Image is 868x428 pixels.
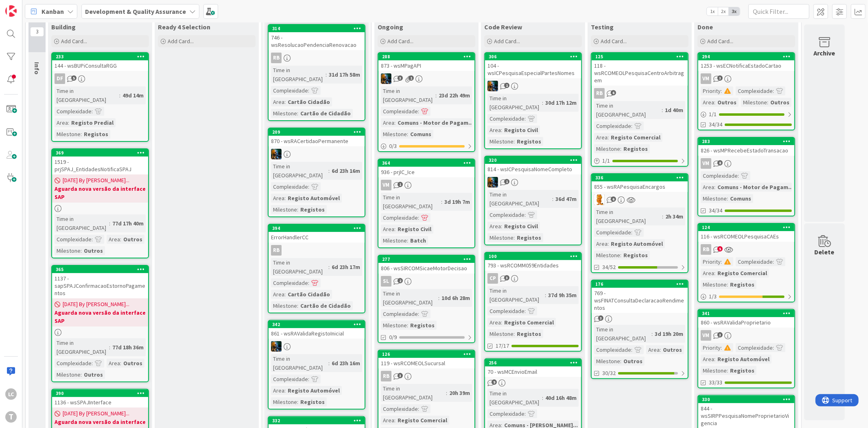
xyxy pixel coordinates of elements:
[269,225,365,243] div: 394ErrorHandlerCC
[715,269,769,278] div: Registo Comercial
[82,130,110,139] div: Registos
[485,81,581,91] div: JC
[55,73,65,84] div: DF
[398,182,403,187] span: 1
[707,38,733,45] span: Add Card...
[773,257,774,266] span: :
[56,54,148,60] div: 233
[81,130,82,139] span: :
[714,269,715,278] span: :
[271,109,297,118] div: Milestone
[378,180,474,190] div: VM
[51,52,149,142] a: 233144 - wsBUPiConsultaRGGDFTime in [GEOGRAPHIC_DATA]:49d 14mComplexidade:Area:Registo PredialMil...
[592,174,688,192] div: 336855 - wsRAPesquisaEncargos
[715,183,795,192] div: Comuns - Motor de Pagam...
[767,98,768,107] span: :
[602,157,610,165] span: 1 / 1
[485,177,581,188] div: JC
[485,260,581,271] div: 793 - wsRCOMM059Entidades
[608,239,609,248] span: :
[594,144,620,153] div: Milestone
[269,136,365,146] div: 870 - wsRACertidaoPermanente
[326,70,327,79] span: :
[488,94,542,112] div: Time in [GEOGRAPHIC_DATA]
[120,91,146,100] div: 49d 14m
[592,194,688,205] div: RL
[327,70,362,79] div: 31d 17h 58m
[701,86,721,95] div: Priority
[594,228,631,237] div: Complexidade
[488,222,501,231] div: Area
[56,150,148,156] div: 369
[592,181,688,192] div: 855 - wsRAPesquisaEncargos
[268,24,365,121] a: 314746 - wsResolucaoPendenciaRenovacaoRBTime in [GEOGRAPHIC_DATA]:31d 17h 58mComplexidade:Area:Ca...
[387,38,413,45] span: Add Card...
[378,60,474,71] div: 873 - wsMPagAPI
[485,164,581,174] div: 814 - wsICPesquisaNomeCompleto
[378,159,474,167] div: 364
[592,156,688,166] div: 1/1
[381,107,418,116] div: Complexidade
[631,228,632,237] span: :
[69,118,116,127] div: Registo Predial
[55,118,68,127] div: Area
[594,207,662,225] div: Time in [GEOGRAPHIC_DATA]
[698,53,794,71] div: 2941253 - wsECNotificaEstadoCartao
[728,280,756,289] div: Registos
[271,194,284,203] div: Area
[542,98,543,107] span: :
[269,245,365,256] div: RB
[63,176,129,185] span: [DATE] By [PERSON_NAME]...
[591,280,689,379] a: 176769 - wsFINATConsultaDeclaracaoRendimentosTime in [GEOGRAPHIC_DATA]:3d 19h 20mComplexidade:Are...
[611,196,616,202] span: 6
[594,251,620,260] div: Milestone
[381,289,438,307] div: Time in [GEOGRAPHIC_DATA]
[271,53,282,63] div: RB
[709,206,722,215] span: 34/34
[488,286,545,304] div: Time in [GEOGRAPHIC_DATA]
[389,142,397,150] span: 0 / 3
[51,265,149,382] a: 3651137 - sapSPAJConfirmacaoEstornoPagamentos[DATE] By [PERSON_NAME]...Aguarda nova versão da int...
[52,53,148,71] div: 233144 - wsBUPiConsultaRGG
[5,5,17,17] img: Visit kanbanzone.com
[592,288,688,313] div: 769 - wsFINATConsultaDeclaracaoRendimentos
[488,210,525,219] div: Complexidade
[592,53,688,86] div: 125118 - wsRCOMEOLPesquisaCentroArbitragem
[308,278,309,287] span: :
[52,157,148,174] div: 1519 - prjSPAJ_EntidadesNotificaSPAJ
[702,139,794,144] div: 283
[52,53,148,60] div: 233
[107,235,120,244] div: Area
[702,225,794,230] div: 124
[701,280,727,289] div: Milestone
[55,214,109,232] div: Time in [GEOGRAPHIC_DATA]
[728,194,753,203] div: Comuns
[381,118,394,127] div: Area
[595,281,688,287] div: 176
[602,263,616,271] span: 34/52
[382,256,474,262] div: 277
[488,190,552,208] div: Time in [GEOGRAPHIC_DATA]
[701,171,738,180] div: Complexidade
[594,194,605,205] img: RL
[52,149,148,157] div: 369
[620,251,621,260] span: :
[709,110,717,119] span: 1 / 1
[298,109,353,118] div: Cartão de Cidadão
[271,162,328,180] div: Time in [GEOGRAPHIC_DATA]
[698,109,794,119] div: 1/1
[308,86,309,95] span: :
[435,91,437,100] span: :
[504,275,509,280] span: 3
[768,98,791,107] div: Outros
[717,75,723,81] span: 3
[441,197,442,206] span: :
[52,149,148,174] div: 3691519 - prjSPAJ_EntidadesNotificaSPAJ
[378,256,474,263] div: 277
[594,133,608,142] div: Area
[52,73,148,84] div: DF
[92,107,93,116] span: :
[543,98,579,107] div: 30d 17h 12m
[514,233,515,242] span: :
[56,267,148,272] div: 365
